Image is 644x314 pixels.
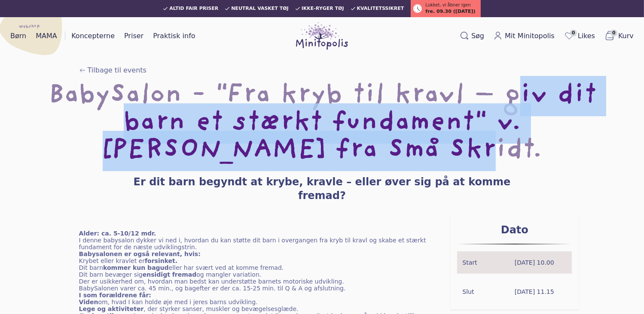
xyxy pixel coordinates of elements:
strong: Lege og aktiviteter [79,305,144,312]
a: Børn [7,29,30,43]
span: Slut [462,287,514,296]
span: Neutral vasket tøj [231,6,289,11]
a: 0Likes [561,29,598,43]
p: , der styrker sanser, muskler og bevægelsesglæde. [79,305,437,312]
strong: I som forældrene får: [79,292,151,299]
span: [DATE] 10.00 [515,258,567,267]
p: om, hvad I kan holde øje med i jeres barns udvikling. [79,299,437,305]
span: fre. 09.30 ([DATE]) [425,8,475,15]
strong: kommer kun bagud [103,264,169,271]
span: Start [462,258,514,267]
a: MAMA [32,29,61,43]
a: Tilbage til events [79,65,147,75]
strong: Viden [79,299,98,305]
h1: BabySalon - "Fra kryb til kravl – giv dit barn et stærkt fundament" v. [PERSON_NAME] fra Små Skridt. [14,82,630,165]
p: Dit barn eller har svært ved at komme fremad. [79,264,437,271]
img: Minitopolis logo [296,22,348,50]
button: Søg [457,29,488,43]
a: Praktisk info [150,29,198,43]
span: 0 [610,30,617,36]
span: Kurv [618,31,634,41]
span: 0 [570,30,577,36]
span: Ikke-ryger tøj [302,6,344,11]
span: Tilbage til events [88,65,147,75]
p: Dit barn bevæger sig og mangler variation. [79,271,437,278]
h3: Er dit barn begyndt at krybe, kravle – eller øver sig på at komme fremad? [130,175,515,202]
a: Priser [121,29,147,43]
strong: ensidigt fremad [143,271,197,278]
button: 0Kurv [601,29,637,43]
p: Krybet eller kravlet er [79,257,437,264]
span: Altid fair priser [169,6,218,11]
span: Lukket, vi åbner igen [425,2,470,8]
span: Kvalitetssikret [357,6,404,11]
strong: forsinket. [145,257,177,264]
h3: Dato [457,223,572,237]
p: I denne babysalon dykker vi ned i, hvordan du kan støtte dit barn i overgangen fra kryb til kravl... [79,237,437,251]
span: Mit Minitopolis [505,31,555,41]
p: Der er usikkerhed om, hvordan man bedst kan understøtte barnets motoriske udvikling. [79,278,437,285]
a: Koncepterne [68,29,118,43]
p: BabySalonen varer ca. 45 min., og bagefter er der ca. 15-25 min. til Q & A og afslutning. [79,285,437,292]
a: Mit Minitopolis [490,29,558,43]
strong: Alder: ca. 5-10/12 mdr. [79,230,156,237]
span: Søg [471,31,484,41]
strong: Babysalonen er også relevant, hvis: [79,251,201,257]
span: Likes [578,31,595,41]
span: [DATE] 11.15 [515,287,567,296]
